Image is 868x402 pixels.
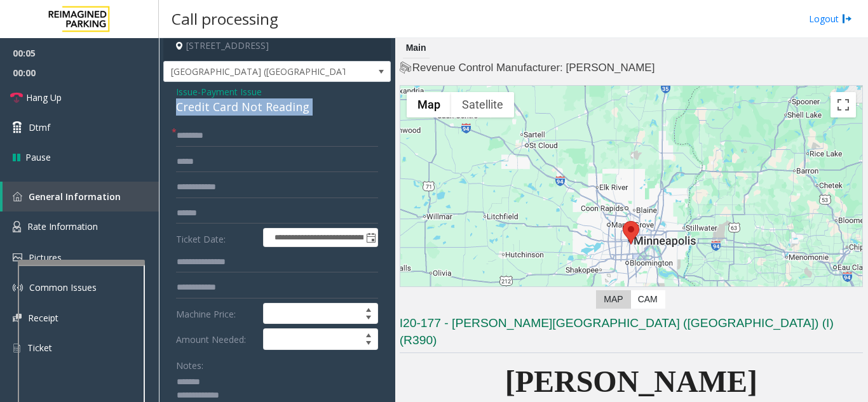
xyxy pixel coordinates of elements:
a: General Information [3,182,159,211]
span: Increase value [360,329,377,339]
img: 'icon' [13,342,21,354]
span: Decrease value [360,339,377,349]
label: Notes: [176,354,203,372]
span: Decrease value [360,314,377,324]
img: logout [842,12,852,25]
span: [GEOGRAPHIC_DATA] ([GEOGRAPHIC_DATA]) [164,62,345,82]
label: Ticket Date: [173,228,260,247]
h4: [STREET_ADDRESS] [163,31,391,61]
button: Show satellite imagery [451,92,514,117]
img: 'icon' [13,314,22,322]
span: Pause [25,151,51,164]
span: Rate Information [27,220,98,232]
span: Issue [176,85,198,98]
button: Show street map [407,92,451,117]
label: Machine Price: [173,303,260,325]
img: 'icon' [13,283,23,293]
span: Payment Issue [201,85,262,98]
h4: Revenue Control Manufacturer: [PERSON_NAME] [400,60,863,76]
label: Map [596,290,630,309]
span: Increase value [360,304,377,314]
h3: I20-177 - [PERSON_NAME][GEOGRAPHIC_DATA] ([GEOGRAPHIC_DATA]) (I) (R390) [400,315,863,353]
span: - [198,86,262,98]
button: Toggle fullscreen view [831,92,856,117]
span: Hang Up [26,91,62,104]
img: 'icon' [13,221,21,232]
div: Main [403,38,430,58]
span: Dtmf [29,121,50,134]
label: CAM [630,290,665,309]
h3: Call processing [165,3,285,34]
span: Pictures [29,251,62,264]
a: Logout [809,12,852,25]
div: 800 East 28th Street, Minneapolis, MN [623,221,639,245]
img: 'icon' [13,192,22,201]
label: Amount Needed: [173,328,260,350]
img: 'icon' [13,253,22,262]
span: General Information [29,191,121,203]
div: Credit Card Not Reading [176,98,378,116]
span: Toggle popup [363,229,377,246]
